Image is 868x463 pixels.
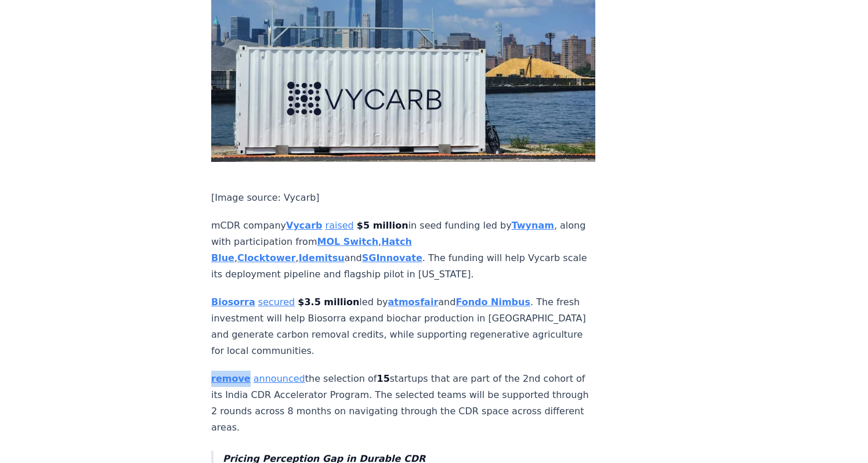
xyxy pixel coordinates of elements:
strong: $3.5 million [298,296,359,308]
a: Hatch Blue [211,236,412,263]
strong: 15 [377,373,390,384]
a: SGInnovate [362,252,422,263]
a: raised [325,220,354,231]
a: atmosfair [388,296,439,308]
a: MOL Switch [317,236,378,247]
a: Biosorra [211,296,255,308]
p: the selection of startups that are part of the 2nd cohort of its India CDR Accelerator Program. T... [211,371,595,436]
a: Vycarb [286,220,322,231]
a: secured [258,296,295,308]
a: announced [254,373,305,384]
strong: $5 million [357,220,408,231]
p: led by and . The fresh investment will help Biosorra expand biochar production in [GEOGRAPHIC_DAT... [211,294,595,359]
a: Idemitsu [299,252,345,263]
a: Twynam [512,220,554,231]
a: Fondo Nimbus [455,296,530,308]
a: remove [211,373,251,384]
p: [Image source: Vycarb] [211,190,595,206]
p: mCDR company in seed funding led by , along with participation from , , , and . The funding will ... [211,218,595,283]
a: Clocktower [237,252,296,263]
